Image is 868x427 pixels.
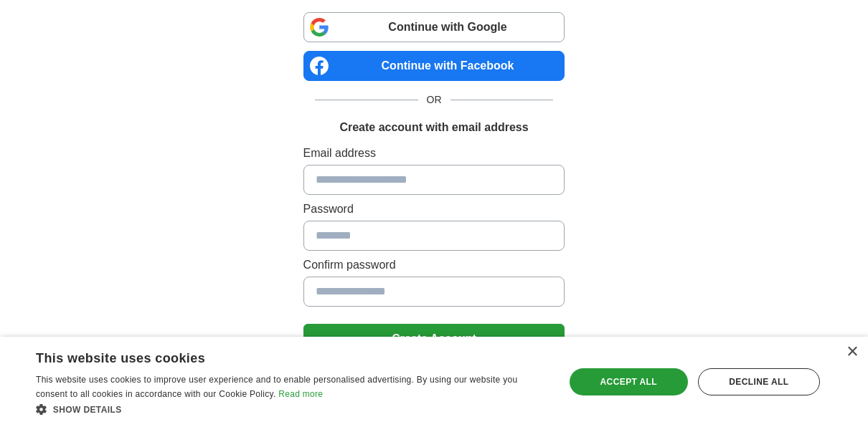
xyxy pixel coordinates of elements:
div: Decline all [698,368,820,395]
span: Show details [53,405,122,415]
a: Read more, opens a new window [278,389,323,399]
a: Continue with Google [303,12,565,42]
div: This website uses cookies [36,345,513,367]
span: OR [418,92,450,107]
label: Password [303,201,565,218]
div: Accept all [570,368,688,395]
div: Show details [36,402,549,416]
div: Close [846,347,857,358]
span: This website uses cookies to improve user experience and to enable personalised advertising. By u... [36,375,517,399]
label: Email address [303,145,565,162]
a: Continue with Facebook [303,51,565,81]
label: Confirm password [303,256,565,274]
h1: Create account with email address [339,119,528,136]
button: Create Account [303,324,565,354]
